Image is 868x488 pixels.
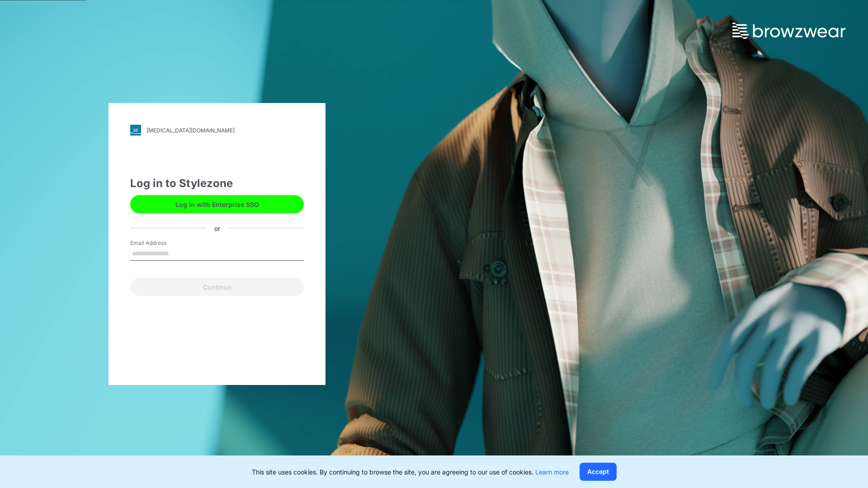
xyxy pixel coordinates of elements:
[580,463,617,481] button: Accept
[252,467,569,477] p: This site uses cookies. By continuing to browse the site, you are agreeing to our use of cookies.
[130,195,304,213] button: Log in with Enterprise SSO
[146,127,235,134] div: [MEDICAL_DATA][DOMAIN_NAME]
[130,175,304,192] div: Log in to Stylezone
[130,125,304,136] a: [MEDICAL_DATA][DOMAIN_NAME]
[130,239,193,247] label: Email Address
[535,468,569,476] a: Learn more
[732,23,845,39] img: browzwear-logo.73288ffb.svg
[130,125,141,136] img: svg+xml;base64,PHN2ZyB3aWR0aD0iMjgiIGhlaWdodD0iMjgiIHZpZXdCb3g9IjAgMCAyOCAyOCIgZmlsbD0ibm9uZSIgeG...
[207,223,227,233] div: or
